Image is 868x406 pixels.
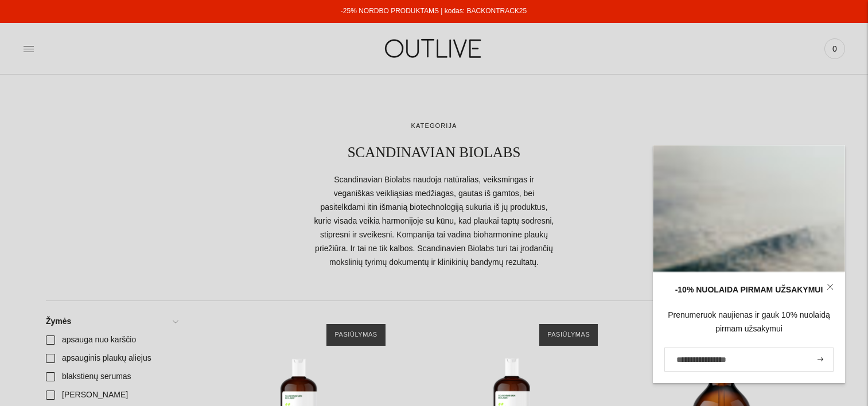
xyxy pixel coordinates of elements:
div: -10% NUOLAIDA PIRMAM UŽSAKYMUI [664,283,834,297]
a: apsauga nuo karščio [39,331,184,349]
a: blakstienų serumas [39,368,184,386]
span: 0 [827,41,843,57]
a: Žymės [39,313,184,331]
a: -25% NORDBO PRODUKTAMS | kodas: BACKONTRACK25 [341,7,527,15]
a: apsauginis plaukų aliejus [39,349,184,368]
div: Prenumeruok naujienas ir gauk 10% nuolaidą pirmam užsakymui [664,309,834,336]
a: 0 [824,36,845,61]
a: [PERSON_NAME] [39,386,184,404]
img: OUTLIVE [363,29,506,68]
